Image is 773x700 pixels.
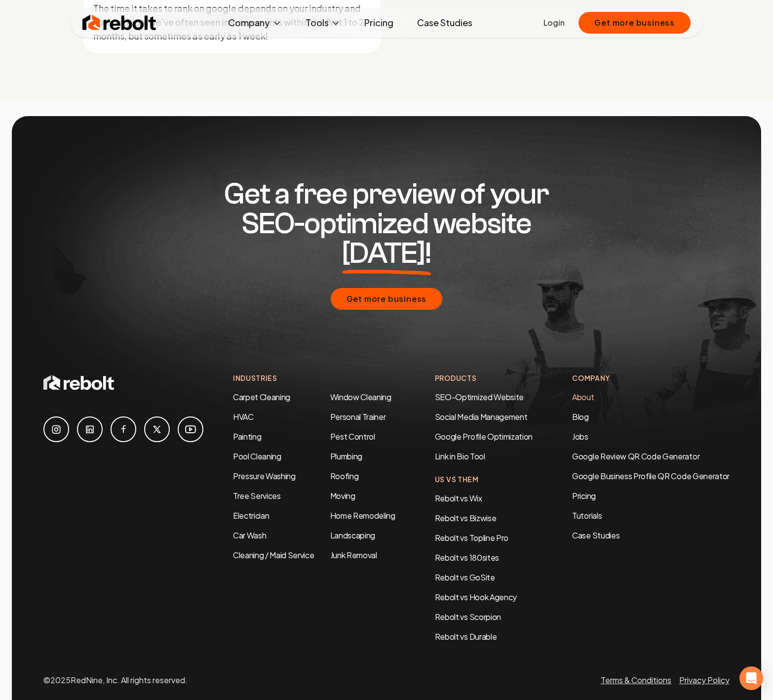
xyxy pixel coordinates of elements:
[233,471,296,481] a: Pressure Washing
[233,392,290,402] a: Carpet Cleaning
[233,550,314,560] a: Cleaning / Maid Service
[330,550,377,560] a: Junk Removal
[572,490,730,502] a: Pricing
[739,666,763,690] div: Open Intercom Messenger
[356,13,401,33] a: Pricing
[601,675,671,685] a: Terms & Conditions
[233,431,261,442] a: Painting
[331,288,443,310] button: Get more business
[43,674,188,686] p: © 2025 RedNine, Inc. All rights reserved.
[435,513,497,523] a: Rebolt vs Bizwise
[572,373,730,383] h4: Company
[435,631,497,642] a: Rebolt vs Durable
[330,510,395,521] a: Home Remodeling
[435,373,533,383] h4: Products
[220,13,290,33] button: Company
[435,552,499,563] a: Rebolt vs 180sites
[330,412,386,422] a: Personal Trainer
[233,491,281,501] a: Tree Services
[572,412,589,422] a: Blog
[12,116,761,472] img: Footer construction
[435,493,482,503] a: Rebolt vs Wix
[435,412,528,422] a: Social Media Management
[330,491,355,501] a: Moving
[233,412,254,422] a: HVAC
[572,510,730,522] a: Tutorials
[93,1,371,43] p: The time it takes to rank on google depends on your industry and competition, we've often seen im...
[435,392,524,402] a: SEO-Optimized Website
[409,13,480,33] a: Case Studies
[82,13,156,33] img: Rebolt Logo
[679,675,730,685] a: Privacy Policy
[572,392,594,402] a: About
[572,451,699,461] a: Google Review QR Code Generator
[330,471,359,481] a: Roofing
[233,510,269,521] a: Electrician
[233,451,281,461] a: Pool Cleaning
[435,592,517,602] a: Rebolt vs Hook Agency
[233,373,395,383] h4: Industries
[572,431,588,442] a: Jobs
[435,474,533,485] h4: Us Vs Them
[572,471,730,481] a: Google Business Profile QR Code Generator
[435,572,495,582] a: Rebolt vs GoSite
[330,530,375,540] a: Landscaping
[435,451,485,461] a: Link in Bio Tool
[233,530,266,540] a: Car Wash
[330,451,362,461] a: Plumbing
[435,431,533,442] a: Google Profile Optimization
[197,179,576,268] h2: Get a free preview of your SEO-optimized website
[330,431,375,442] a: Pest Control
[342,239,431,268] span: [DATE]!
[435,533,508,543] a: Rebolt vs Topline Pro
[435,612,501,622] a: Rebolt vs Scorpion
[298,13,348,33] button: Tools
[572,530,730,541] a: Case Studies
[579,12,691,34] button: Get more business
[543,17,565,29] a: Login
[330,392,391,402] a: Window Cleaning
